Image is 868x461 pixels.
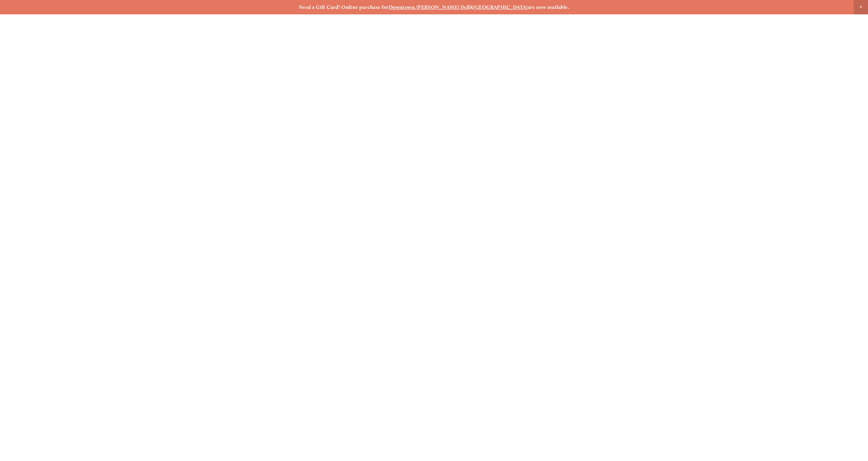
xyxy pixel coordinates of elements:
[528,4,569,10] strong: are now available.
[389,4,415,10] a: Downtown
[416,4,470,10] a: [PERSON_NAME] Dell
[470,4,473,10] strong: &
[415,4,416,10] strong: ,
[299,4,389,10] strong: Need a Gift Card? Online purchase for
[473,4,528,10] a: [GEOGRAPHIC_DATA]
